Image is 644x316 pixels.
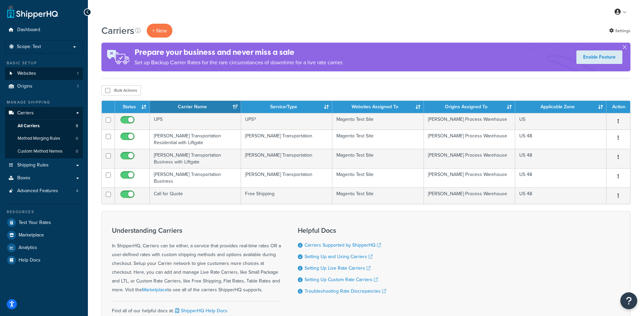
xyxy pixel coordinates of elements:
[5,217,83,229] a: Test Your Rates
[77,84,78,89] span: 1
[332,168,424,187] td: Magento Test Site
[18,136,60,141] span: Method Merging Rules
[5,80,83,93] a: Origins 1
[332,101,424,113] th: Websites Assigned To: activate to sort column ascending
[332,149,424,168] td: Magento Test Site
[515,187,606,204] td: US 48
[241,113,332,130] td: UPS®
[5,185,83,197] li: Advanced Features
[19,257,41,263] span: Help Docs
[5,67,83,80] li: Websites
[515,149,606,168] td: US 48
[515,101,606,113] th: Applicable Zone: activate to sort column ascending
[150,130,241,149] td: [PERSON_NAME] Transportation Residential with Liftgate
[18,149,63,154] span: Custom Method Names
[19,232,44,238] span: Marketplace
[19,220,51,226] span: Test Your Rates
[5,159,83,172] a: Shipping Rules
[150,187,241,204] td: Call for Quote
[305,288,386,295] a: Troubleshooting Rate Discrepancies
[609,26,630,36] a: Settings
[18,123,40,129] span: All Carriers
[76,136,78,141] span: 0
[5,229,83,241] a: Marketplace
[5,107,83,158] li: Carriers
[5,145,83,158] li: Custom Method Names
[332,113,424,130] td: Magento Test Site
[424,168,515,187] td: [PERSON_NAME] Process Warehouse
[115,101,150,113] th: Status: activate to sort column ascending
[5,132,83,145] li: Method Merging Rules
[241,130,332,149] td: [PERSON_NAME] Transportation
[576,50,622,64] a: Enable Feature
[150,168,241,187] td: [PERSON_NAME] Transportation Business
[76,149,78,154] span: 0
[5,60,83,66] div: Basic Setup
[5,254,83,266] a: Help Docs
[101,85,141,95] button: Bulk Actions
[332,187,424,204] td: Magento Test Site
[150,101,241,113] th: Carrier Name: activate to sort column ascending
[101,24,134,37] h1: Carriers
[515,130,606,149] td: US 48
[76,188,78,194] span: 4
[241,101,332,113] th: Service/Type: activate to sort column ascending
[112,227,281,294] div: In ShipperHQ, Carriers can be either, a service that provides real-time rates OR a user-defined r...
[5,99,83,105] div: Manage Shipping
[332,130,424,149] td: Magento Test Site
[424,130,515,149] td: [PERSON_NAME] Process Warehouse
[112,227,281,234] h3: Understanding Carriers
[17,175,30,181] span: Boxes
[424,113,515,130] td: [PERSON_NAME] Process Warehouse
[135,47,343,58] h4: Prepare your business and never miss a sale
[135,58,343,67] p: Set up Backup Carrier Rates for the rare circumstances of downtime for a live rate carrier.
[424,101,515,113] th: Origins Assigned To: activate to sort column ascending
[424,187,515,204] td: [PERSON_NAME] Process Warehouse
[7,5,58,19] a: ShipperHQ Home
[5,120,83,132] li: All Carriers
[5,107,83,119] a: Carriers
[17,110,34,116] span: Carriers
[19,245,37,251] span: Analytics
[5,132,83,145] a: Method Merging Rules 0
[305,276,378,283] a: Setting Up Custom Rate Carriers
[17,188,58,194] span: Advanced Features
[305,253,373,260] a: Setting Up and Using Carriers
[150,113,241,130] td: UPS
[17,44,41,50] span: Scope: Test
[5,185,83,197] a: Advanced Features 4
[17,71,36,76] span: Websites
[606,101,630,113] th: Action
[17,162,49,168] span: Shipping Rules
[5,209,83,215] div: Resources
[76,123,78,129] span: 5
[241,149,332,168] td: [PERSON_NAME] Transportation
[174,307,228,314] a: ShipperHQ Help Docs
[142,286,167,293] a: Marketplace
[241,168,332,187] td: [PERSON_NAME] Transportation
[305,265,371,272] a: Setting Up Live Rate Carriers
[5,145,83,158] a: Custom Method Names 0
[241,187,332,204] td: Free Shipping
[515,113,606,130] td: US
[515,168,606,187] td: US 48
[424,149,515,168] td: [PERSON_NAME] Process Warehouse
[17,27,40,33] span: Dashboard
[147,24,172,38] button: + New
[620,292,637,309] button: Open Resource Center
[5,120,83,132] a: All Carriers 5
[5,172,83,184] a: Boxes
[77,71,78,76] span: 1
[298,227,386,234] h3: Helpful Docs
[5,24,83,36] a: Dashboard
[101,43,135,71] img: ad-rules-rateshop-fe6ec290ccb7230408bd80ed9643f0289d75e0ffd9eb532fc0e269fcd187b520.png
[5,80,83,93] li: Origins
[5,242,83,254] a: Analytics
